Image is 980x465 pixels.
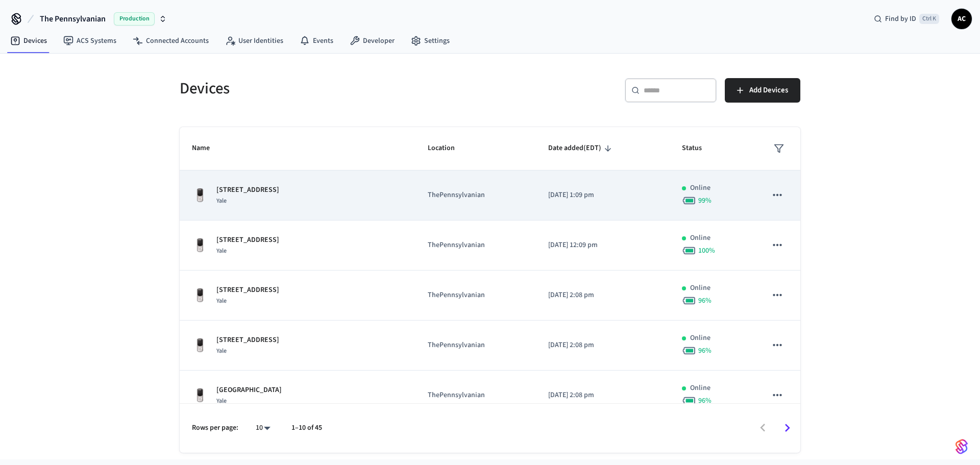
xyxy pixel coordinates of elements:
[216,347,227,355] span: Yale
[428,390,523,401] p: ThePennsylvanian
[698,246,715,256] span: 100 %
[952,10,971,28] span: AC
[698,195,712,206] span: 99 %
[216,385,282,396] p: [GEOGRAPHIC_DATA]
[216,297,227,305] span: Yale
[114,12,155,26] span: Production
[192,237,208,254] img: Yale Assure Touchscreen Wifi Smart Lock, Satin Nickel, Front
[192,337,208,354] img: Yale Assure Touchscreen Wifi Smart Lock, Satin Nickel, Front
[125,32,217,50] a: Connected Accounts
[216,197,227,205] span: Yale
[428,190,523,201] p: ThePennsylvanian
[698,296,712,306] span: 96 %
[698,396,712,406] span: 96 %
[217,32,291,50] a: User Identities
[690,383,710,394] p: Online
[548,290,657,301] p: [DATE] 2:08 pm
[428,240,523,251] p: ThePennsylvanian
[955,438,968,455] img: SeamLogoGradient.69752ec5.svg
[548,390,657,401] p: [DATE] 2:08 pm
[690,233,710,243] p: Online
[428,140,468,156] span: Location
[690,183,710,193] p: Online
[192,140,223,156] span: Name
[216,397,227,405] span: Yale
[192,387,208,404] img: Yale Assure Touchscreen Wifi Smart Lock, Satin Nickel, Front
[192,423,238,433] p: Rows per page:
[548,240,657,251] p: [DATE] 12:09 pm
[2,32,55,50] a: Devices
[55,32,125,50] a: ACS Systems
[919,14,939,24] span: Ctrl K
[775,416,799,440] button: Go to next page
[866,10,947,28] div: Find by IDCtrl K
[216,335,279,346] p: [STREET_ADDRESS]
[885,14,916,24] span: Find by ID
[251,421,275,435] div: 10
[216,285,279,296] p: [STREET_ADDRESS]
[690,283,710,293] p: Online
[548,140,615,156] span: Date added(EDT)
[291,423,322,433] p: 1–10 of 45
[548,340,657,351] p: [DATE] 2:08 pm
[192,187,208,204] img: Yale Assure Touchscreen Wifi Smart Lock, Satin Nickel, Front
[192,287,208,304] img: Yale Assure Touchscreen Wifi Smart Lock, Satin Nickel, Front
[428,290,523,301] p: ThePennsylvanian
[548,190,657,201] p: [DATE] 1:09 pm
[291,32,341,50] a: Events
[341,32,403,50] a: Developer
[725,78,800,103] button: Add Devices
[216,235,279,246] p: [STREET_ADDRESS]
[690,333,710,344] p: Online
[180,78,484,99] h5: Devices
[951,9,972,29] button: AC
[698,346,712,356] span: 96 %
[216,185,279,195] p: [STREET_ADDRESS]
[682,140,715,156] span: Status
[40,13,106,25] span: The Pennsylvanian
[428,340,523,351] p: ThePennsylvanian
[403,32,458,50] a: Settings
[216,247,227,255] span: Yale
[749,84,788,97] span: Add Devices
